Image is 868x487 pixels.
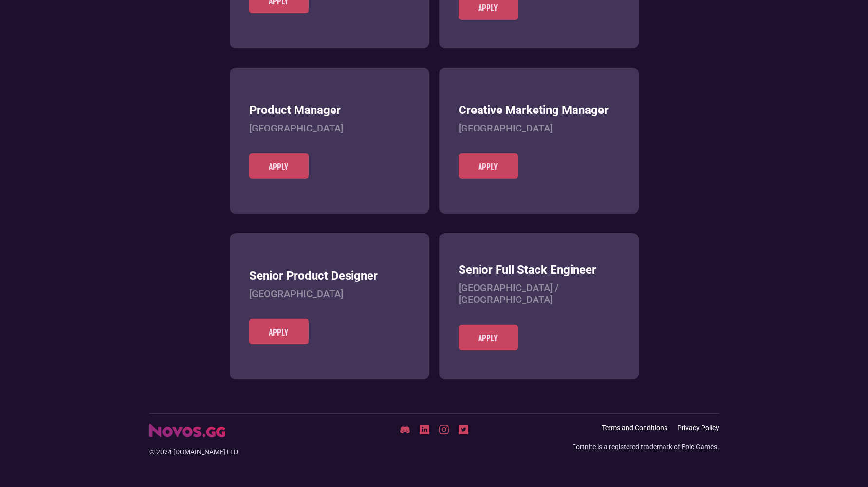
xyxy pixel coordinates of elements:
[249,122,410,134] h4: [GEOGRAPHIC_DATA]
[459,153,518,179] a: Apply
[249,269,410,283] h3: Senior Product Designer
[677,424,719,432] a: Privacy Policy
[459,103,619,117] h3: Creative Marketing Manager
[149,447,339,457] div: © 2024 [DOMAIN_NAME] LTD
[459,122,619,134] h4: [GEOGRAPHIC_DATA]
[249,319,309,344] a: Apply
[249,269,410,319] a: Senior Product Designer[GEOGRAPHIC_DATA]
[459,282,619,305] h4: [GEOGRAPHIC_DATA] / [GEOGRAPHIC_DATA]
[459,325,518,350] a: Apply
[249,153,309,179] a: Apply
[249,103,410,117] h3: Product Manager
[459,263,619,325] a: Senior Full Stack Engineer[GEOGRAPHIC_DATA] / [GEOGRAPHIC_DATA]
[249,103,410,153] a: Product Manager[GEOGRAPHIC_DATA]
[602,424,667,432] a: Terms and Conditions
[459,103,619,153] a: Creative Marketing Manager[GEOGRAPHIC_DATA]
[459,263,619,277] h3: Senior Full Stack Engineer
[572,442,719,451] div: Fortnite is a registered trademark of Epic Games.
[249,288,410,300] h4: [GEOGRAPHIC_DATA]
